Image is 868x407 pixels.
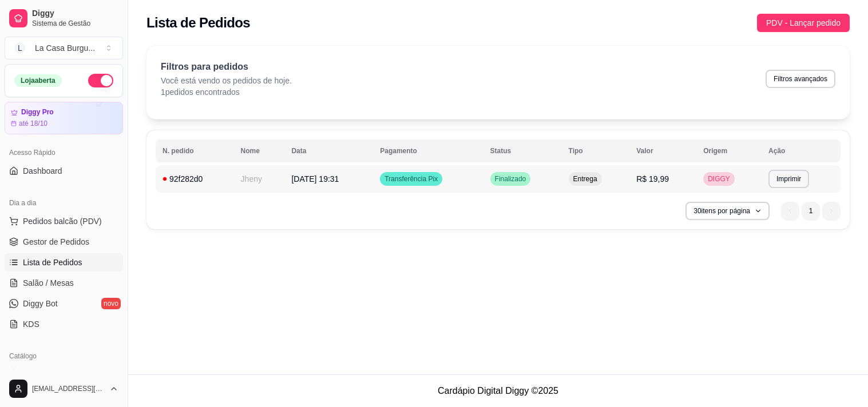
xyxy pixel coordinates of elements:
[373,139,483,162] th: Pagamento
[5,375,123,402] button: [EMAIL_ADDRESS][DOMAIN_NAME]
[5,194,123,212] div: Dia a dia
[19,119,47,128] article: até 18/10
[5,294,123,313] a: Diggy Botnovo
[23,216,102,227] span: Pedidos balcão (PDV)
[23,165,62,177] span: Dashboard
[5,253,123,272] a: Lista de Pedidos
[766,70,835,88] button: Filtros avançados
[483,139,562,162] th: Status
[23,298,58,309] span: Diggy Bot
[23,277,74,289] span: Salão / Mesas
[161,86,292,98] p: 1 pedidos encontrados
[128,374,868,407] footer: Cardápio Digital Diggy © 2025
[32,19,118,28] span: Sistema de Gestão
[291,174,339,183] span: [DATE] 19:31
[161,60,292,74] p: Filtros para pedidos
[696,139,762,162] th: Origem
[23,369,55,380] span: Produtos
[571,174,600,183] span: Entrega
[5,5,123,32] a: DiggySistema de Gestão
[5,365,123,384] a: Produtos
[757,14,850,32] button: PDV - Lançar pedido
[14,42,26,54] span: L
[5,162,123,180] a: Dashboard
[5,212,123,230] button: Pedidos balcão (PDV)
[766,17,841,29] span: PDV - Lançar pedido
[88,74,113,87] button: Alterar Status
[5,37,123,59] button: Select a team
[14,74,62,87] div: Loja aberta
[5,315,123,333] a: KDS
[636,174,669,183] span: R$ 19,99
[685,202,770,220] button: 30itens por página
[284,139,373,162] th: Data
[23,318,39,330] span: KDS
[23,257,82,268] span: Lista de Pedidos
[146,14,250,32] h2: Lista de Pedidos
[234,139,285,162] th: Nome
[161,75,292,86] p: Você está vendo os pedidos de hoje.
[234,165,285,193] td: Jheny
[706,174,732,183] span: DIGGY
[5,102,123,134] a: Diggy Proaté 18/10
[802,202,820,220] li: pagination item 1 active
[5,233,123,251] a: Gestor de Pedidos
[23,236,89,248] span: Gestor de Pedidos
[21,108,54,117] article: Diggy Pro
[493,174,529,183] span: Finalizado
[5,274,123,292] a: Salão / Mesas
[5,347,123,365] div: Catálogo
[382,174,440,183] span: Transferência Pix
[629,139,696,162] th: Valor
[768,170,809,188] button: Imprimir
[762,139,841,162] th: Ação
[562,139,630,162] th: Tipo
[162,173,227,185] div: 92f282d0
[35,42,95,54] div: La Casa Burgu ...
[156,139,234,162] th: N. pedido
[32,384,105,393] span: [EMAIL_ADDRESS][DOMAIN_NAME]
[775,196,846,226] nav: pagination navigation
[5,143,123,162] div: Acesso Rápido
[32,9,118,19] span: Diggy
